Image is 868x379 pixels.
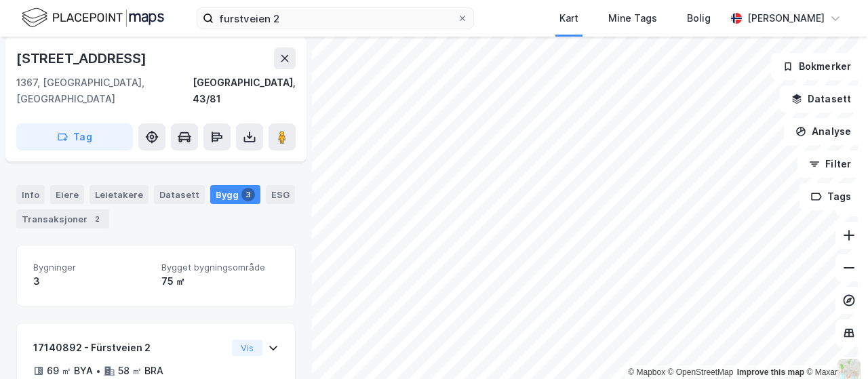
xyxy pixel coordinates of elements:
div: 1367, [GEOGRAPHIC_DATA], [GEOGRAPHIC_DATA] [16,75,193,107]
div: Eiere [50,185,84,204]
div: Mine Tags [608,10,657,26]
iframe: Chat Widget [800,314,868,379]
div: • [96,365,101,376]
a: Improve this map [737,367,804,377]
span: Bygget bygningsområde [161,262,279,273]
a: Mapbox [628,367,665,377]
div: ESG [266,185,295,204]
div: Info [16,185,45,204]
button: Filter [797,151,863,178]
div: Datasett [154,185,205,204]
div: 75 ㎡ [161,273,279,290]
a: OpenStreetMap [668,367,734,377]
div: [PERSON_NAME] [747,10,825,26]
div: 3 [241,188,255,201]
button: Bokmerker [771,53,863,80]
div: Bygg [210,185,260,204]
div: 58 ㎡ BRA [118,363,163,379]
div: Kontrollprogram for chat [800,314,868,379]
div: 69 ㎡ BYA [47,363,93,379]
button: Tags [800,183,863,210]
button: Datasett [780,85,863,113]
span: Bygninger [33,262,151,273]
div: Bolig [687,10,711,26]
div: 2 [90,212,104,226]
div: Transaksjoner [16,210,109,228]
button: Vis [232,340,262,356]
img: logo.f888ab2527a4732fd821a326f86c7f29.svg [22,6,164,30]
button: Analyse [784,118,863,145]
div: [GEOGRAPHIC_DATA], 43/81 [193,75,296,107]
div: 17140892 - Fürstveien 2 [33,340,226,356]
div: Kart [559,10,578,26]
button: Tag [16,123,133,151]
div: 3 [33,273,151,290]
div: [STREET_ADDRESS] [16,47,149,69]
input: Søk på adresse, matrikkel, gårdeiere, leietakere eller personer [214,8,457,28]
div: Leietakere [90,185,149,204]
